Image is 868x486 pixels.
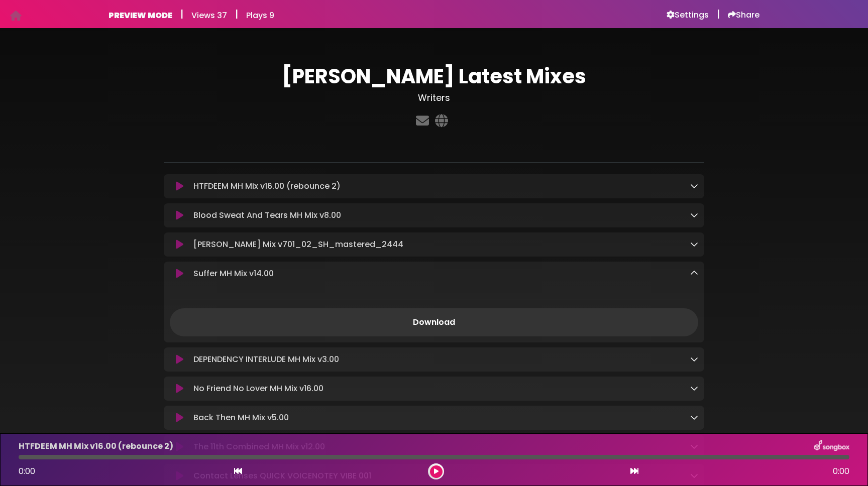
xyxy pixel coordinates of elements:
[164,92,704,103] h3: Writers
[717,8,720,20] h5: |
[191,11,227,20] h6: Views 37
[193,238,403,251] p: [PERSON_NAME] Mix v701_02_SH_mastered_2444
[164,64,704,88] h1: [PERSON_NAME] Latest Mixes
[170,308,698,336] a: Download
[667,10,709,20] a: Settings
[246,11,274,20] h6: Plays 9
[193,383,323,395] p: No Friend No Lover MH Mix v16.00
[108,11,172,20] h6: PREVIEW MODE
[833,465,849,477] span: 0:00
[180,8,183,20] h5: |
[728,10,759,20] a: Share
[193,268,274,280] p: Suffer MH Mix v14.00
[814,440,849,453] img: songbox-logo-white.png
[19,465,35,477] span: 0:00
[193,353,339,366] p: DEPENDENCY INTERLUDE MH Mix v3.00
[193,412,289,424] p: Back Then MH Mix v5.00
[193,180,341,192] p: HTFDEEM MH Mix v16.00 (rebounce 2)
[235,8,238,20] h5: |
[193,209,341,221] p: Blood Sweat And Tears MH Mix v8.00
[19,440,173,452] p: HTFDEEM MH Mix v16.00 (rebounce 2)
